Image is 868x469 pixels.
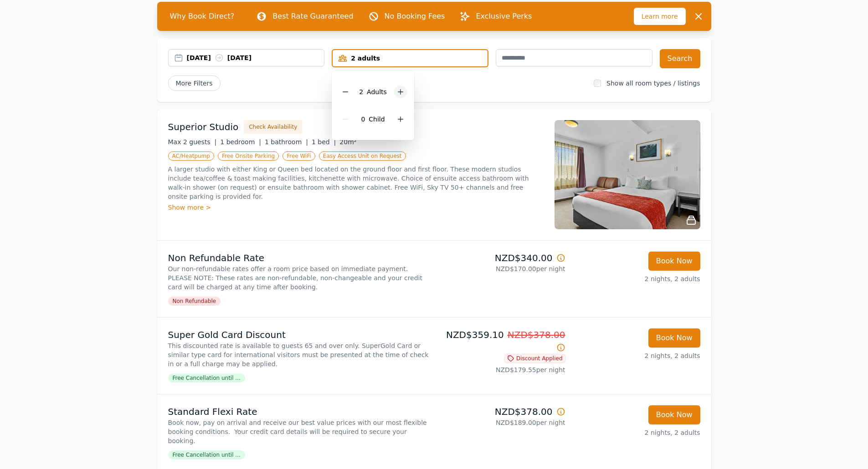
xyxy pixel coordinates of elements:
h3: Superior Studio [168,121,239,133]
p: NZD$359.10 [438,328,565,354]
span: Max 2 guests | [168,138,217,146]
span: 20m² [339,138,356,146]
span: 1 bed | [312,138,336,146]
span: Non Refundable [168,297,221,306]
span: Why Book Direct? [163,7,242,25]
span: 1 bedroom | [220,138,261,146]
span: Free Cancellation until ... [168,450,245,459]
p: Book now, pay on arrival and receive our best value prices with our most flexible booking conditi... [168,418,431,445]
label: Show all room types / listings [606,80,700,87]
p: NZD$340.00 [438,252,565,264]
p: Standard Flexi Rate [168,405,431,418]
span: Adult s [367,88,387,96]
p: This discounted rate is available to guests 65 and over only. SuperGold Card or similar type card... [168,341,431,368]
div: 2 adults [333,54,488,63]
p: Our non-refundable rates offer a room price based on immediate payment. PLEASE NOTE: These rates ... [168,264,431,292]
p: No Booking Fees [385,11,445,22]
p: 2 nights, 2 adults [573,274,700,283]
p: 2 nights, 2 adults [573,351,700,360]
button: Search [660,49,700,68]
button: Book Now [648,328,700,348]
button: Check Availability [244,120,302,134]
span: Easy Access Unit on Request [319,151,406,161]
span: Learn more [634,8,686,25]
p: NZD$179.55 per night [438,365,565,374]
span: 0 [361,116,365,123]
span: 2 [359,88,363,96]
span: Free Cancellation until ... [168,373,245,383]
div: Show more > [168,203,544,212]
span: More Filters [168,76,221,91]
span: NZD$378.00 [508,329,565,340]
p: Super Gold Card Discount [168,328,431,341]
span: Free Onsite Parking [218,151,279,161]
span: Discount Applied [504,354,565,363]
p: NZD$378.00 [438,405,565,418]
span: Free WiFi [282,151,315,161]
span: Child [369,116,385,123]
p: 2 nights, 2 adults [573,428,700,437]
span: 1 bathroom | [265,138,308,146]
div: [DATE] [DATE] [187,53,324,62]
p: Exclusive Perks [476,11,532,22]
button: Book Now [648,405,700,424]
p: NZD$189.00 per night [438,418,565,427]
p: A larger studio with either King or Queen bed located on the ground floor and first floor. These ... [168,165,544,201]
button: Book Now [648,252,700,271]
p: Best Rate Guaranteed [272,11,353,22]
span: AC/Heatpump [168,151,214,161]
p: Non Refundable Rate [168,252,431,264]
p: NZD$170.00 per night [438,264,565,273]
